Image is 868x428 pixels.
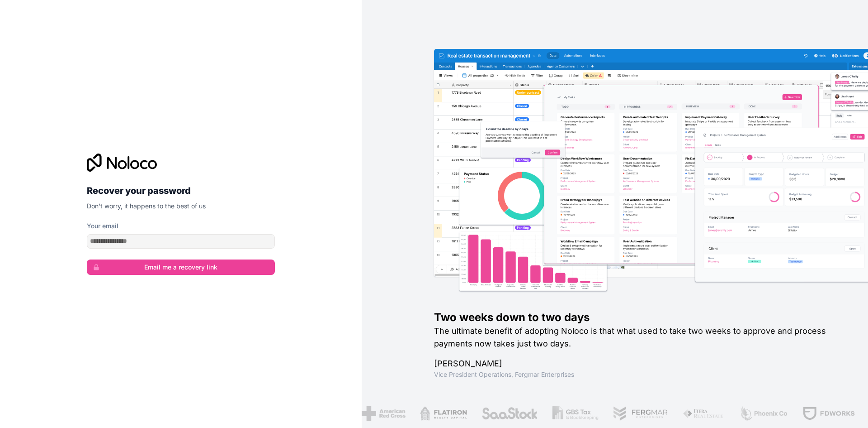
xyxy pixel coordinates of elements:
h1: Two weeks down to two days [434,310,839,325]
img: /assets/flatiron-C8eUkumj.png [407,406,454,421]
img: /assets/phoenix-BREaitsQ.png [726,406,775,421]
img: /assets/gbstax-C-GtDUiK.png [539,406,585,421]
button: Email me a recovery link [87,260,275,275]
img: /assets/fiera-fwj2N5v4.png [670,406,712,421]
h2: Recover your password [87,183,275,199]
label: Your email [87,221,118,231]
img: /assets/fergmar-CudnrXN5.png [600,406,655,421]
h1: [PERSON_NAME] [434,357,839,370]
img: /assets/fdworks-Bi04fVtw.png [789,406,842,421]
h2: The ultimate benefit of adopting Noloco is that what used to take two weeks to approve and proces... [434,325,839,350]
input: email [87,234,275,249]
h1: Vice President Operations , Fergmar Enterprises [434,370,839,379]
img: /assets/american-red-cross-BAupjrZR.png [349,406,392,421]
img: /assets/saastock-C6Zbiodz.png [468,406,525,421]
p: Don't worry, it happens to the best of us [87,202,275,211]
